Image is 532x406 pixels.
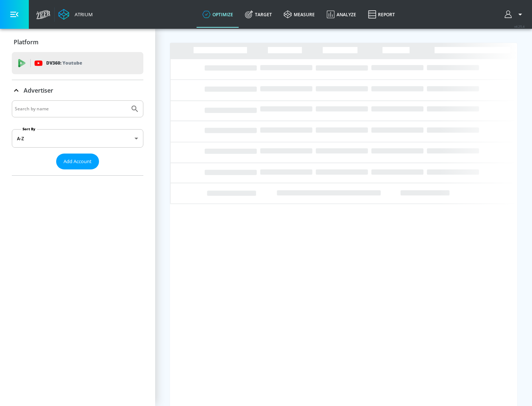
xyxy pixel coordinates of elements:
nav: list of Advertiser [12,169,143,175]
div: Platform [12,32,143,52]
a: Target [239,1,278,28]
span: v 4.25.4 [514,24,525,28]
p: Youtube [62,59,82,67]
a: Atrium [58,9,93,20]
div: A-Z [12,129,143,148]
div: Advertiser [12,100,143,175]
p: Advertiser [24,86,53,94]
a: Report [362,1,401,28]
a: measure [278,1,321,28]
span: Add Account [64,157,92,166]
div: DV360: Youtube [12,52,143,74]
input: Search by name [15,104,127,114]
button: Add Account [56,154,99,169]
p: Platform [14,38,38,46]
div: Atrium [72,11,93,18]
a: Analyze [321,1,362,28]
p: DV360: [46,59,82,67]
a: optimize [197,1,239,28]
div: Advertiser [12,80,143,101]
label: Sort By [21,127,37,131]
